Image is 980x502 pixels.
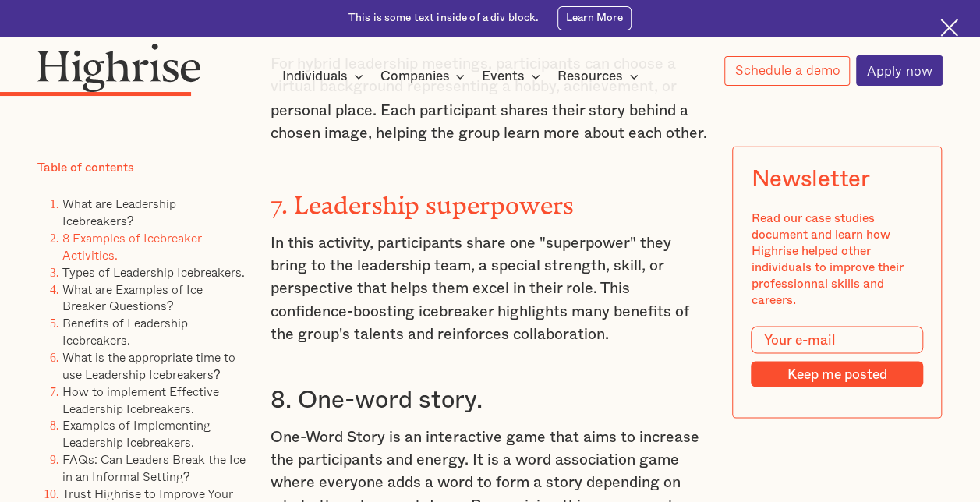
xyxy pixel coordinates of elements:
[62,279,203,315] a: What are Examples of Ice Breaker Questions?
[62,313,188,349] a: Benefits of Leadership Icebreakers.
[752,327,923,354] input: Your e-mail
[62,450,246,486] a: FAQs: Can Leaders Break the Ice in an Informal Setting?
[271,232,710,346] p: In this activity, participants share one "superpower" they bring to the leadership team, a specia...
[282,67,348,86] div: Individuals
[62,348,235,384] a: What is the appropriate time to use Leadership Icebreakers?
[37,160,134,176] div: Table of contents
[752,327,923,387] form: Modal Form
[856,55,943,86] a: Apply now
[37,43,201,92] img: Highrise logo
[62,382,219,418] a: How to implement Effective Leadership Icebreakers.
[482,67,525,86] div: Events
[557,67,643,86] div: Resources
[482,67,545,86] div: Events
[271,53,710,145] p: For hybrid leadership meetings, participants can choose a virtual background representing a hobby...
[724,56,851,86] a: Schedule a demo
[271,384,710,415] h3: 8. One-word story.
[380,67,449,86] div: Companies
[557,6,632,30] a: Learn More
[62,228,202,264] a: 8 Examples of Icebreaker Activities.
[62,263,245,281] a: Types of Leadership Icebreakers.
[752,166,870,193] div: Newsletter
[752,210,923,308] div: Read our case studies document and learn how Highrise helped other individuals to improve their p...
[282,67,368,86] div: Individuals
[62,415,211,451] a: Examples of Implementing Leadership Icebreakers.
[348,11,540,26] div: This is some text inside of a div block.
[380,67,469,86] div: Companies
[752,362,923,387] input: Keep me posted
[62,194,176,230] a: What are Leadership Icebreakers?
[940,19,958,37] img: Cross icon
[271,190,575,206] strong: 7. Leadership superpowers
[557,67,623,86] div: Resources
